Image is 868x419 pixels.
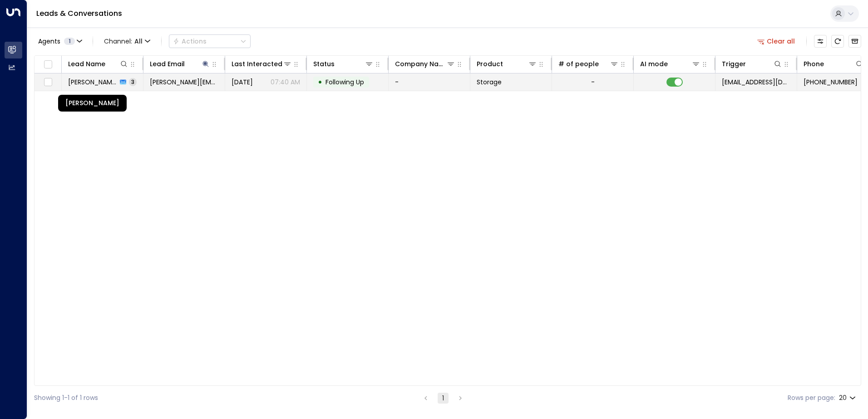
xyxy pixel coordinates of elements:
[788,393,835,403] label: Rows per page:
[100,35,154,48] button: Channel:All
[232,78,253,87] span: Yesterday
[42,77,54,88] span: Toggle select row
[232,58,282,69] div: Last Interacted
[34,393,98,403] div: Showing 1-1 of 1 rows
[42,59,54,70] span: Toggle select all
[420,392,466,404] nav: pagination navigation
[754,35,799,48] button: Clear all
[558,58,619,69] div: # of people
[38,38,60,44] span: Agents
[271,78,300,87] p: 07:40 AM
[722,78,790,87] span: leads@space-station.co.uk
[325,78,364,87] span: Following Up
[173,37,207,45] div: Actions
[389,73,470,91] td: -
[395,58,446,69] div: Company Name
[640,58,700,69] div: AI mode
[232,58,292,69] div: Last Interacted
[814,35,827,48] button: Customize
[68,58,128,69] div: Lead Name
[150,58,185,69] div: Lead Email
[591,78,595,87] div: -
[64,38,75,45] span: 1
[848,35,861,48] button: Archived Leads
[318,74,322,90] div: •
[313,58,335,69] div: Status
[831,35,844,48] span: Refresh
[722,58,782,69] div: Trigger
[804,58,824,69] div: Phone
[150,78,218,87] span: alyce.egglestone@hotmail.com
[477,58,537,69] div: Product
[169,34,251,48] div: Button group with a nested menu
[477,58,503,69] div: Product
[58,95,127,112] div: [PERSON_NAME]
[169,34,251,48] button: Actions
[804,58,864,69] div: Phone
[477,78,502,87] span: Storage
[36,8,122,19] a: Leads & Conversations
[34,35,85,48] button: Agents1
[839,391,858,404] div: 20
[558,58,599,69] div: # of people
[68,78,117,87] span: Alyce Egglestone
[804,78,858,87] span: +447729199373
[438,393,449,404] button: page 1
[722,58,746,69] div: Trigger
[395,58,455,69] div: Company Name
[640,58,668,69] div: AI mode
[313,58,374,69] div: Status
[150,58,210,69] div: Lead Email
[129,78,137,86] span: 3
[68,58,105,69] div: Lead Name
[134,38,143,45] span: All
[100,35,154,48] span: Channel:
